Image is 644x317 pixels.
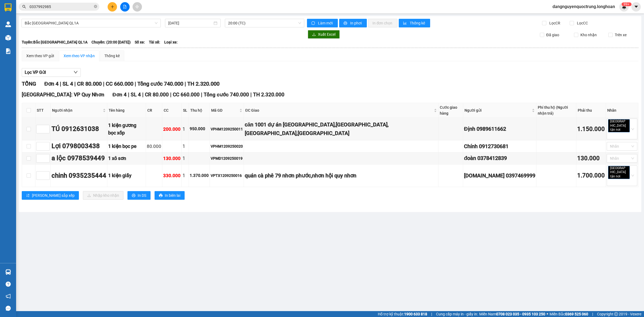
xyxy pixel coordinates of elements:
[210,165,244,187] td: VPTX1209250016
[613,32,629,38] span: Trên xe
[550,311,588,317] span: Miền Bắc
[211,155,243,161] div: VPMD1209250019
[431,311,432,317] span: |
[22,191,79,200] button: sort-ascending[PERSON_NAME] sắp xếp
[308,30,340,39] button: downloadXuất Excel
[182,103,189,118] th: SL
[187,81,219,87] span: TH 2.320.000
[182,155,188,162] div: 1
[108,2,117,12] button: plus
[159,194,163,198] span: printer
[103,81,104,87] span: |
[112,92,127,98] span: Đơn 4
[312,32,316,37] span: download
[22,68,81,77] button: Lọc VP Gửi
[145,92,169,98] span: CR 80.000
[52,124,106,134] div: TÚ 0912631038
[163,126,181,133] div: 200.000
[142,92,144,98] span: |
[228,19,301,27] span: 20:00 (TC)
[436,311,478,317] span: Cung cấp máy in - giấy in:
[211,126,243,132] div: VPHM1209250011
[368,19,397,27] button: In đơn chọn
[92,39,131,45] span: Chuyến: (20:00 [DATE])
[622,4,627,9] img: icon-new-feature
[318,20,334,26] span: Làm mới
[547,20,561,26] span: Lọc CR
[6,282,11,287] span: question-circle
[544,32,561,38] span: Đã giao
[6,306,11,311] span: message
[211,143,243,149] div: VPHM1209250020
[190,126,209,132] div: 950.000
[576,103,606,118] th: Phải thu
[128,92,129,98] span: |
[35,103,51,118] th: STT
[210,118,244,140] td: VPHM1209250011
[133,2,142,12] button: aim
[164,39,178,45] span: Loại xe:
[547,313,548,315] span: ⚪️
[318,31,335,37] span: Xuất Excel
[74,70,78,74] span: down
[410,20,426,26] span: Thống kê
[210,152,244,165] td: VPMD1209250019
[479,311,545,317] span: Miền Nam
[245,172,437,180] div: quán cà phê 79 nhơn phước,nhơn hội quy nhơn
[22,81,36,87] span: TỔNG
[108,172,145,179] div: 1 kiện giấy
[250,92,252,98] span: |
[162,103,182,118] th: CC
[5,269,11,275] img: warehouse-icon
[104,53,120,59] div: Thống kê
[127,191,151,200] button: printerIn DS
[135,39,145,45] span: Số xe:
[253,92,284,98] span: TH 2.320.000
[170,92,171,98] span: |
[52,153,106,163] div: a lộc 0978539449
[108,143,145,150] div: 1 kiện bọc pe
[189,103,210,118] th: Thu hộ
[350,20,363,26] span: In phơi
[137,81,183,87] span: Tổng cước 740.000
[343,21,348,25] span: printer
[464,154,535,162] div: đoàn 0378412839
[165,192,180,198] span: In biên lai
[634,4,639,9] span: caret-down
[149,39,160,45] span: Tài xế:
[146,103,162,118] th: CR
[22,5,26,9] span: search
[204,92,249,98] span: Tổng cước 740.000
[621,2,631,6] sup: 367
[26,194,30,198] span: sort-ascending
[311,21,316,25] span: sync
[173,92,200,98] span: CC 660.000
[575,20,589,26] span: Lọc CC
[578,32,599,38] span: Kho nhận
[32,192,75,198] span: [PERSON_NAME] sắp xếp
[614,312,618,316] span: copyright
[621,129,624,131] span: close
[163,155,181,162] div: 130.000
[22,92,104,98] span: [GEOGRAPHIC_DATA]: VP Quy Nhơn
[577,125,605,134] div: 1.150.000
[464,107,531,113] span: Người gửi
[201,92,202,98] span: |
[339,19,367,27] button: printerIn phơi
[74,81,76,87] span: |
[403,21,408,25] span: bar-chart
[52,107,102,113] span: Người nhận
[621,175,624,178] span: close
[22,40,87,44] b: Tuyến: Bắc [GEOGRAPHIC_DATA] QL1A
[83,191,123,200] button: downloadNhập kho nhận
[607,107,637,113] div: Nhãn
[52,171,106,181] div: chinh 0935235444
[182,143,188,150] div: 1
[108,122,145,137] div: 1 kiện gương bọc xốp
[147,143,161,150] div: 80.000
[536,103,576,118] th: Phí thu hộ (Người nhận trả)
[5,3,12,12] img: logo-vxr
[138,192,146,198] span: In DS
[464,142,535,151] div: Chính 0912730681
[107,103,146,118] th: Tên hàng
